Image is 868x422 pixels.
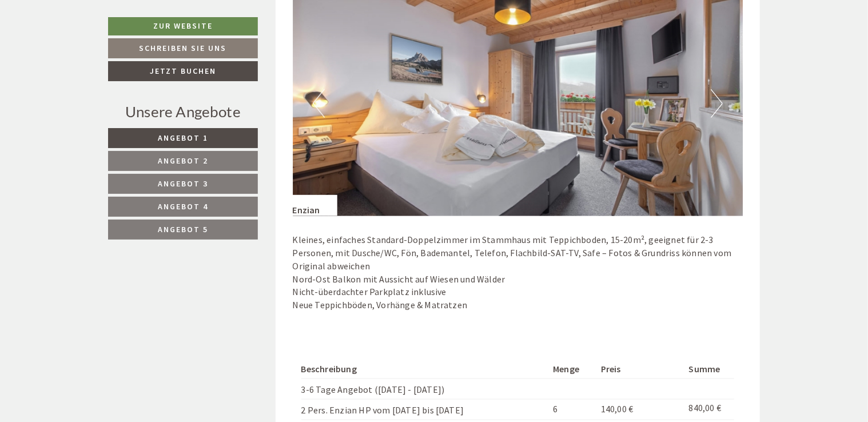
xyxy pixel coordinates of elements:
[301,379,549,400] td: 3-6 Tage Angebot ([DATE] - [DATE])
[158,133,208,143] span: Angebot 1
[18,34,181,43] div: [GEOGRAPHIC_DATA]
[293,233,743,312] p: Kleines, einfaches Standard-Doppelzimmer im Stammhaus mit Teppichboden, 15-20m², geeignet für 2-3...
[301,400,549,420] td: 2 Pers. Enzian HP vom [DATE] bis [DATE]
[201,9,249,29] div: Freitag
[596,361,684,379] th: Preis
[293,195,337,217] div: Enzian
[158,156,208,166] span: Angebot 2
[18,56,181,64] small: 09:12
[158,178,208,189] span: Angebot 3
[548,361,596,379] th: Menge
[684,400,734,420] td: 840,00 €
[684,361,734,379] th: Summe
[158,201,208,212] span: Angebot 4
[313,89,325,118] button: Previous
[108,17,258,35] a: Zur Website
[108,61,258,81] a: Jetzt buchen
[601,404,634,415] span: 140,00 €
[108,101,258,122] div: Unsere Angebote
[382,301,451,321] button: Senden
[108,38,258,58] a: Schreiben Sie uns
[9,31,187,66] div: Guten Tag, wie können wir Ihnen helfen?
[158,224,208,234] span: Angebot 5
[548,400,596,420] td: 6
[301,361,549,379] th: Beschreibung
[711,89,723,118] button: Next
